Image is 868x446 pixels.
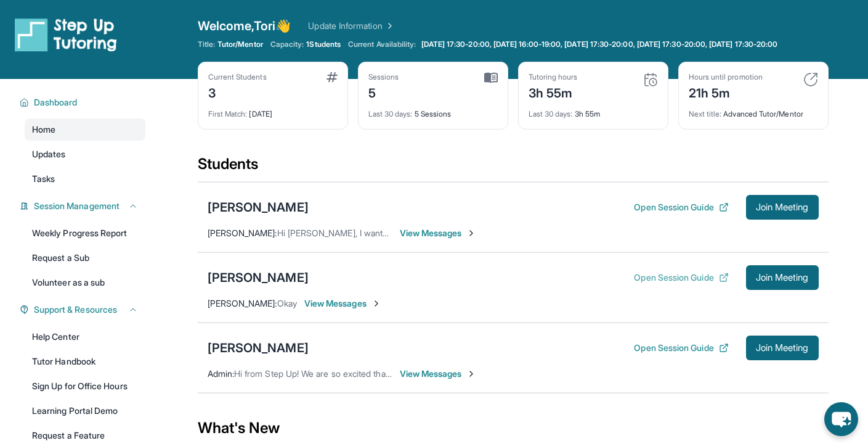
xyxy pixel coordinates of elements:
[803,72,818,87] img: card
[34,200,120,212] span: Session Management
[400,368,477,380] span: View Messages
[25,375,145,397] a: Sign Up for Office Hours
[529,82,578,102] div: 3h 55m
[34,96,78,109] span: Dashboard
[15,17,117,52] img: logo
[348,39,416,49] span: Current Availability:
[746,336,819,360] button: Join Meeting
[208,82,267,102] div: 3
[208,269,309,286] div: [PERSON_NAME]
[634,201,728,213] button: Open Session Guide
[208,199,309,216] div: [PERSON_NAME]
[32,148,66,160] span: Updates
[689,72,763,82] div: Hours until promotion
[208,368,234,379] span: Admin :
[746,195,819,220] button: Join Meeting
[306,39,341,49] span: 1 Students
[208,339,309,357] div: [PERSON_NAME]
[466,228,476,238] img: Chevron-Right
[756,204,809,211] span: Join Meeting
[368,72,399,82] div: Sessions
[198,17,291,35] span: Welcome, Tori 👋
[208,298,277,308] span: [PERSON_NAME] :
[25,118,145,141] a: Home
[529,72,578,82] div: Tutoring hours
[25,350,145,373] a: Tutor Handbook
[208,228,277,238] span: [PERSON_NAME] :
[634,342,728,354] button: Open Session Guide
[304,297,381,310] span: View Messages
[25,400,145,422] a: Learning Portal Demo
[25,222,145,244] a: Weekly Progress Report
[327,72,338,82] img: card
[368,109,413,118] span: Last 30 days :
[25,326,145,348] a: Help Center
[400,227,477,239] span: View Messages
[25,247,145,269] a: Request a Sub
[371,299,381,308] img: Chevron-Right
[29,200,138,212] button: Session Management
[32,123,55,136] span: Home
[689,109,722,118] span: Next title :
[29,304,138,316] button: Support & Resources
[217,39,263,49] span: Tutor/Mentor
[25,143,145,165] a: Updates
[208,72,267,82] div: Current Students
[419,39,781,49] a: [DATE] 17:30-20:00, [DATE] 16:00-19:00, [DATE] 17:30-20:00, [DATE] 17:30-20:00, [DATE] 17:30-20:00
[208,102,338,119] div: [DATE]
[198,154,829,181] div: Students
[25,168,145,190] a: Tasks
[756,274,809,281] span: Join Meeting
[383,20,395,32] img: Chevron Right
[529,102,658,119] div: 3h 55m
[689,102,818,119] div: Advanced Tutor/Mentor
[25,271,145,294] a: Volunteer as a sub
[198,39,215,49] span: Title:
[746,265,819,290] button: Join Meeting
[270,39,304,49] span: Capacity:
[634,271,728,284] button: Open Session Guide
[29,96,138,109] button: Dashboard
[756,344,809,352] span: Join Meeting
[34,304,117,316] span: Support & Resources
[824,402,858,436] button: chat-button
[421,39,778,49] span: [DATE] 17:30-20:00, [DATE] 16:00-19:00, [DATE] 17:30-20:00, [DATE] 17:30-20:00, [DATE] 17:30-20:00
[484,72,498,83] img: card
[466,369,476,379] img: Chevron-Right
[643,72,658,87] img: card
[689,82,763,102] div: 21h 5m
[529,109,573,118] span: Last 30 days :
[368,102,498,119] div: 5 Sessions
[208,109,248,118] span: First Match :
[32,173,55,185] span: Tasks
[277,298,297,308] span: Okay
[308,20,394,32] a: Update Information
[368,82,399,102] div: 5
